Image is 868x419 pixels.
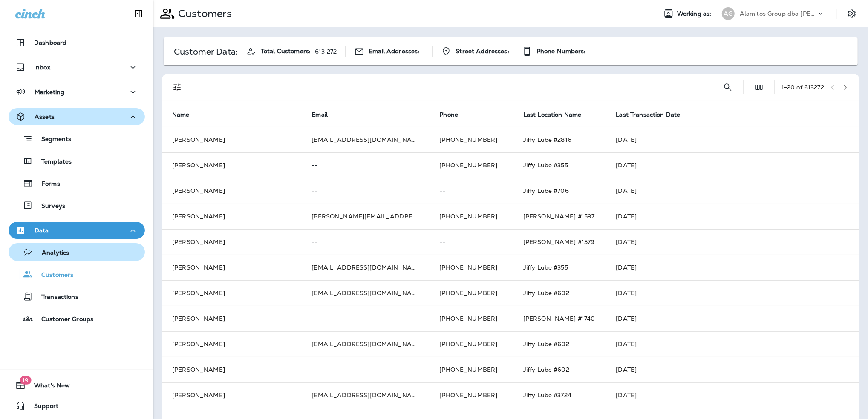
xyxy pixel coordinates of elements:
[9,152,145,170] button: Templates
[523,111,582,118] span: Last Location Name
[20,376,31,385] span: 19
[9,287,145,305] button: Transactions
[311,366,419,373] p: --
[162,280,301,306] td: [PERSON_NAME]
[606,280,860,306] td: [DATE]
[301,127,429,152] td: [EMAIL_ADDRESS][DOMAIN_NAME]
[750,79,767,96] button: Edit Fields
[523,136,571,143] span: Jiffy Lube #2816
[311,315,419,322] p: --
[301,331,429,357] td: [EMAIL_ADDRESS][DOMAIN_NAME]
[606,204,860,229] td: [DATE]
[523,264,568,271] span: Jiffy Lube #355
[311,111,339,118] span: Email
[439,111,458,118] span: Phone
[315,48,337,55] p: 613,272
[523,391,571,399] span: Jiffy Lube #3724
[439,187,502,194] p: --
[9,243,145,261] button: Analytics
[722,7,735,20] div: AG
[261,48,311,55] span: Total Customers:
[311,238,419,245] p: --
[606,255,860,280] td: [DATE]
[606,178,860,204] td: [DATE]
[523,289,569,297] span: Jiffy Lube #602
[35,113,55,120] p: Assets
[616,111,692,118] span: Last Transaction Date
[162,152,301,178] td: [PERSON_NAME]
[162,255,301,280] td: [PERSON_NAME]
[172,111,190,118] span: Name
[9,397,145,414] button: Support
[429,331,513,357] td: [PHONE_NUMBER]
[172,111,201,118] span: Name
[162,331,301,357] td: [PERSON_NAME]
[439,111,469,118] span: Phone
[9,310,145,327] button: Customer Groups
[429,382,513,408] td: [PHONE_NUMBER]
[523,366,569,373] span: Jiffy Lube #602
[429,204,513,229] td: [PHONE_NUMBER]
[301,204,429,229] td: [PERSON_NAME][EMAIL_ADDRESS][PERSON_NAME][DOMAIN_NAME]
[677,10,713,17] span: Working as:
[536,48,586,55] span: Phone Numbers:
[9,377,145,394] button: 19What's New
[606,229,860,255] td: [DATE]
[162,229,301,255] td: [PERSON_NAME]
[9,108,145,125] button: Assets
[844,6,859,21] button: Settings
[429,357,513,382] td: [PHONE_NUMBER]
[9,129,145,148] button: Segments
[34,64,50,71] p: Inbox
[9,265,145,283] button: Customers
[429,306,513,331] td: [PHONE_NUMBER]
[606,382,860,408] td: [DATE]
[9,196,145,214] button: Surveys
[523,238,595,246] span: [PERSON_NAME] #1579
[523,315,595,322] span: [PERSON_NAME] #1740
[33,316,93,324] p: Customer Groups
[175,7,232,20] p: Customers
[301,280,429,306] td: [EMAIL_ADDRESS][DOMAIN_NAME]
[33,158,72,166] p: Templates
[523,212,595,220] span: [PERSON_NAME] #1597
[162,382,301,408] td: [PERSON_NAME]
[33,271,73,279] p: Customers
[311,187,419,194] p: --
[35,89,64,95] p: Marketing
[429,152,513,178] td: [PHONE_NUMBER]
[523,111,593,118] span: Last Location Name
[429,127,513,152] td: [PHONE_NUMBER]
[9,83,145,100] button: Marketing
[740,10,816,17] p: Alamitos Group dba [PERSON_NAME]
[33,202,65,210] p: Surveys
[9,222,145,239] button: Data
[301,255,429,280] td: [EMAIL_ADDRESS][DOMAIN_NAME]
[606,127,860,152] td: [DATE]
[35,227,49,234] p: Data
[33,293,78,301] p: Transactions
[301,382,429,408] td: [EMAIL_ADDRESS][DOMAIN_NAME]
[33,249,69,257] p: Analytics
[781,84,824,91] div: 1 - 20 of 613272
[523,187,569,195] span: Jiffy Lube #706
[439,238,502,245] p: --
[523,161,568,169] span: Jiffy Lube #355
[162,357,301,382] td: [PERSON_NAME]
[127,5,150,22] button: Collapse Sidebar
[34,39,66,46] p: Dashboard
[33,180,60,188] p: Forms
[33,135,71,144] p: Segments
[162,127,301,152] td: [PERSON_NAME]
[9,34,145,51] button: Dashboard
[456,48,509,55] span: Street Addresses:
[311,111,328,118] span: Email
[162,178,301,204] td: [PERSON_NAME]
[174,48,238,55] p: Customer Data:
[9,174,145,192] button: Forms
[719,79,736,96] button: Search Customers
[162,306,301,331] td: [PERSON_NAME]
[616,111,681,118] span: Last Transaction Date
[169,79,186,96] button: Filters
[429,255,513,280] td: [PHONE_NUMBER]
